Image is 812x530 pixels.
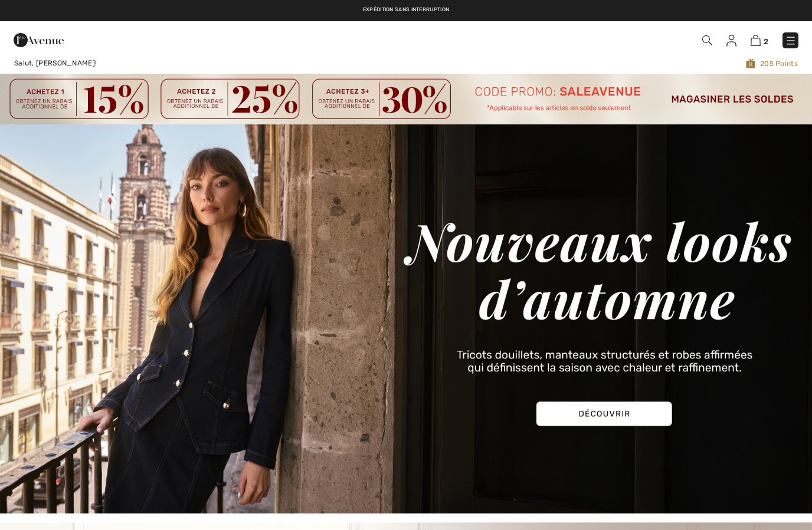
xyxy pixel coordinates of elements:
[785,35,797,47] img: Menu
[746,58,755,69] img: Avenue Rewards
[14,28,64,52] img: 1ère Avenue
[702,35,712,45] img: Recherche
[14,59,97,67] span: Salut, [PERSON_NAME]!
[751,33,768,47] a: 2
[5,58,807,69] a: Salut, [PERSON_NAME]!205 Points
[346,58,798,69] span: 205 Points
[751,35,761,46] img: Panier d'achat
[726,35,736,47] img: Mes infos
[14,34,64,45] a: 1ère Avenue
[764,37,768,46] span: 2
